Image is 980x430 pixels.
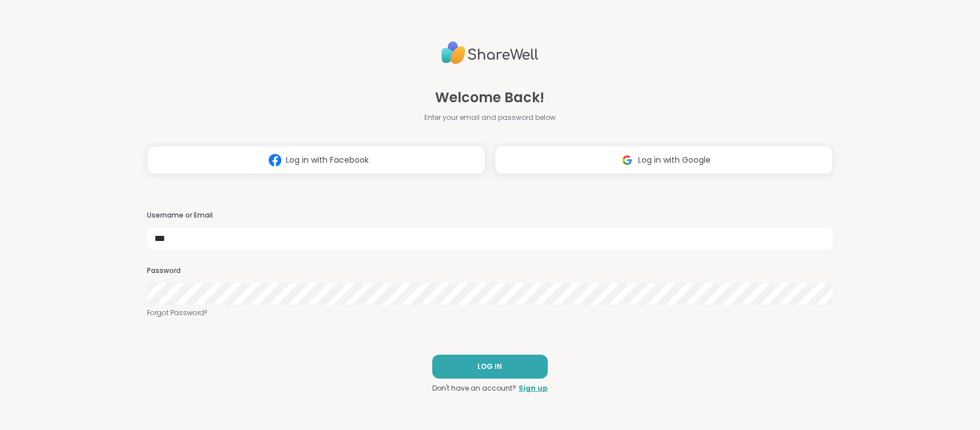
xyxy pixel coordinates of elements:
[519,383,548,393] a: Sign up
[147,146,485,174] button: Log in with Facebook
[286,154,369,166] span: Log in with Facebook
[424,112,556,123] span: Enter your email and password below
[495,146,833,174] button: Log in with Google
[264,150,286,171] img: ShareWell Logomark
[616,150,638,171] img: ShareWell Logomark
[147,211,833,220] h3: Username or Email
[638,154,711,166] span: Log in with Google
[441,37,539,69] img: ShareWell Logo
[477,361,502,372] span: LOG IN
[432,355,548,379] button: LOG IN
[435,87,544,108] span: Welcome Back!
[432,383,516,393] span: Don't have an account?
[147,308,833,318] a: Forgot Password?
[147,266,833,276] h3: Password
